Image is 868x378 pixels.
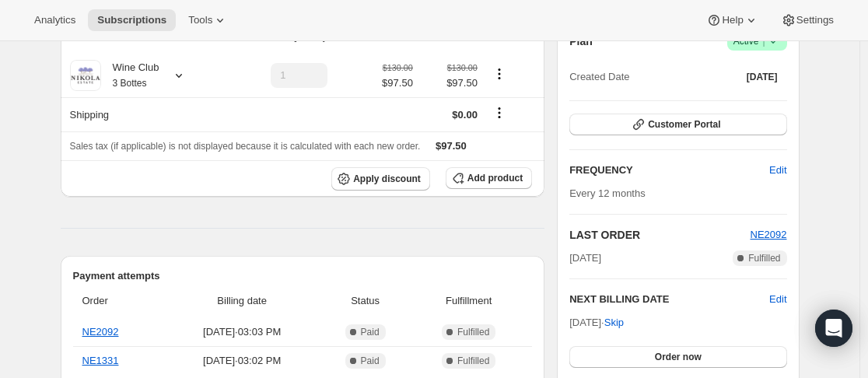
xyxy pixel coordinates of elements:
[382,75,413,91] span: $97.50
[815,310,852,347] div: Open Intercom Messenger
[446,167,532,189] button: Add product
[569,163,769,178] h2: FREQUENCY
[487,65,512,82] button: Product actions
[168,324,316,340] span: [DATE] · 03:03 PM
[604,315,624,331] span: Skip
[447,63,478,72] small: $130.00
[73,284,164,318] th: Order
[569,33,593,49] h2: Plan
[353,173,421,185] span: Apply discount
[179,9,237,31] button: Tools
[748,252,780,264] span: Fulfilled
[436,140,467,152] span: $97.50
[25,9,85,31] button: Analytics
[569,292,769,307] h2: NEXT BILLING DATE
[73,268,533,284] h2: Payment attempts
[796,14,834,26] span: Settings
[331,167,430,191] button: Apply discount
[569,69,629,85] span: Created Date
[722,14,743,26] span: Help
[361,326,380,338] span: Paid
[88,9,176,31] button: Subscriptions
[188,14,212,26] span: Tools
[70,141,421,152] span: Sales tax (if applicable) is not displayed because it is calculated with each new order.
[452,109,478,121] span: $0.00
[762,35,765,47] span: |
[569,250,601,266] span: [DATE]
[595,310,633,335] button: Skip
[697,9,768,31] button: Help
[569,227,750,243] h2: LAST ORDER
[361,355,380,367] span: Paid
[737,66,787,88] button: [DATE]
[648,118,720,131] span: Customer Portal
[70,60,101,91] img: product img
[772,9,843,31] button: Settings
[422,75,478,91] span: $97.50
[97,14,166,26] span: Subscriptions
[82,355,119,366] a: NE1331
[751,229,787,240] a: NE2092
[467,172,523,184] span: Add product
[61,97,226,131] th: Shipping
[34,14,75,26] span: Analytics
[168,353,316,369] span: [DATE] · 03:02 PM
[769,292,786,307] button: Edit
[569,317,624,328] span: [DATE] ·
[415,293,523,309] span: Fulfillment
[457,326,489,338] span: Fulfilled
[487,104,512,121] button: Shipping actions
[82,326,119,338] a: NE2092
[325,293,405,309] span: Status
[655,351,702,363] span: Order now
[569,187,646,199] span: Every 12 months
[113,78,147,89] small: 3 Bottes
[569,114,786,135] button: Customer Portal
[168,293,316,309] span: Billing date
[769,163,786,178] span: Edit
[569,346,786,368] button: Order now
[760,158,796,183] button: Edit
[733,33,781,49] span: Active
[747,71,778,83] span: [DATE]
[383,63,413,72] small: $130.00
[751,227,787,243] button: NE2092
[101,60,159,91] div: Wine Club
[457,355,489,367] span: Fulfilled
